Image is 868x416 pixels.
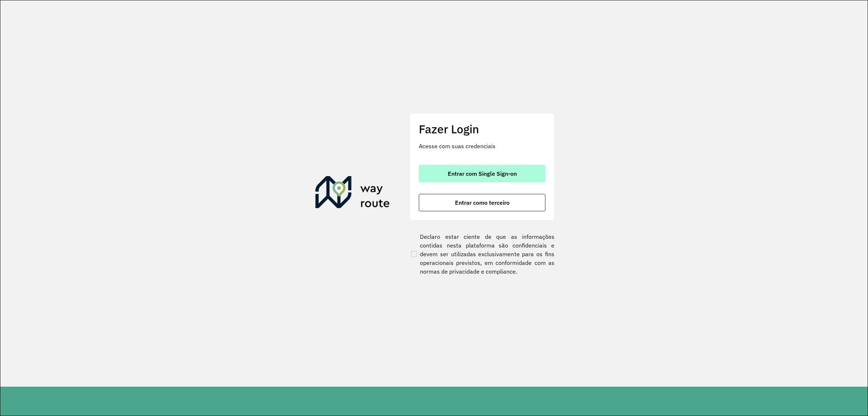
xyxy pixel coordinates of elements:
[448,171,517,176] span: Entrar com Single Sign-on
[419,122,545,136] h2: Fazer Login
[419,194,545,211] button: button
[315,176,390,211] img: Roteirizador AmbevTech
[419,165,545,182] button: button
[455,200,510,205] span: Entrar como terceiro
[419,142,545,150] p: Acesse com suas credenciais
[410,232,554,276] label: Declaro estar ciente de que as informações contidas nesta plataforma são confidenciais e devem se...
